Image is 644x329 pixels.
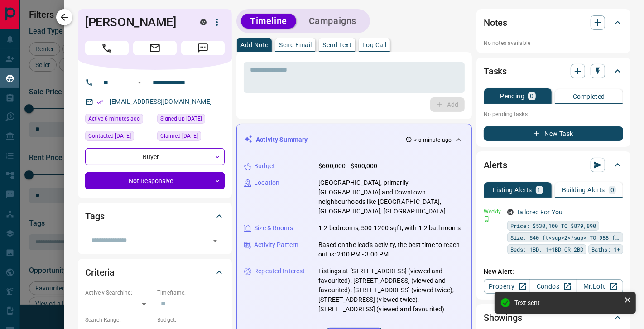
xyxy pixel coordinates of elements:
[256,135,308,145] p: Activity Summary
[85,148,225,165] div: Buyer
[318,161,378,171] p: $600,000 - $900,000
[318,266,464,314] p: Listings at [STREET_ADDRESS] (viewed and favourited), [STREET_ADDRESS] (viewed and favourited), [...
[577,279,623,294] a: Mr.Loft
[484,216,490,222] svg: Push Notification Only
[500,93,524,99] p: Pending
[110,98,212,105] a: [EMAIL_ADDRESS][DOMAIN_NAME]
[414,136,452,144] p: < a minute ago
[510,245,583,254] span: Beds: 1BD, 1+1BD OR 2BD
[484,64,507,78] h2: Tasks
[484,39,623,47] p: No notes available
[181,41,225,55] span: Message
[209,234,221,247] button: Open
[160,114,202,123] span: Signed up [DATE]
[97,99,103,105] svg: Email Verified
[157,289,225,297] p: Timeframe:
[591,245,620,254] span: Baths: 1+
[573,93,605,100] p: Completed
[362,42,386,48] p: Log Call
[279,42,312,48] p: Send Email
[240,42,268,48] p: Add Note
[85,265,115,280] h2: Criteria
[254,240,298,250] p: Activity Pattern
[510,233,620,242] span: Size: 540 ft<sup>2</sup> TO 988 ft<sup>2</sup>
[484,158,507,172] h2: Alerts
[507,209,514,215] div: mrloft.ca
[200,19,207,25] div: mrloft.ca
[538,187,541,193] p: 1
[157,131,225,144] div: Tue Oct 14 2025
[254,161,275,171] p: Budget
[85,114,153,126] div: Wed Oct 15 2025
[318,178,464,216] p: [GEOGRAPHIC_DATA], primarily [GEOGRAPHIC_DATA] and Downtown neighbourhoods like [GEOGRAPHIC_DATA]...
[85,205,225,227] div: Tags
[484,267,623,276] p: New Alert:
[241,14,296,29] button: Timeline
[610,187,614,193] p: 0
[85,172,225,189] div: Not Responsive
[85,316,153,324] p: Search Range:
[133,41,177,55] span: Email
[254,178,279,188] p: Location
[484,279,530,294] a: Property
[134,77,145,88] button: Open
[484,126,623,141] button: New Task
[530,279,577,294] a: Condos
[484,15,507,30] h2: Notes
[157,316,225,324] p: Budget:
[493,187,532,193] p: Listing Alerts
[484,310,522,325] h2: Showings
[484,60,623,82] div: Tasks
[530,93,533,99] p: 0
[244,131,464,148] div: Activity Summary< a minute ago
[484,154,623,176] div: Alerts
[157,114,225,126] div: Tue Oct 14 2025
[85,131,153,144] div: Tue Oct 14 2025
[85,41,129,55] span: Call
[85,209,104,223] h2: Tags
[85,15,187,29] h1: [PERSON_NAME]
[85,289,153,297] p: Actively Searching:
[88,131,131,140] span: Contacted [DATE]
[322,42,351,48] p: Send Text
[318,240,464,259] p: Based on the lead's activity, the best time to reach out is: 2:00 PM - 3:00 PM
[88,114,140,123] span: Active 6 minutes ago
[318,223,461,233] p: 1-2 bedrooms, 500-1200 sqft, with 1-2 bathrooms
[254,266,305,276] p: Repeated Interest
[484,208,502,216] p: Weekly
[85,261,225,283] div: Criteria
[514,299,620,306] div: Text sent
[510,221,596,230] span: Price: $530,100 TO $879,890
[484,12,623,34] div: Notes
[254,223,293,233] p: Size & Rooms
[484,307,623,329] div: Showings
[484,107,623,121] p: No pending tasks
[160,131,198,140] span: Claimed [DATE]
[516,208,562,216] a: Tailored For You
[300,14,365,29] button: Campaigns
[562,187,605,193] p: Building Alerts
